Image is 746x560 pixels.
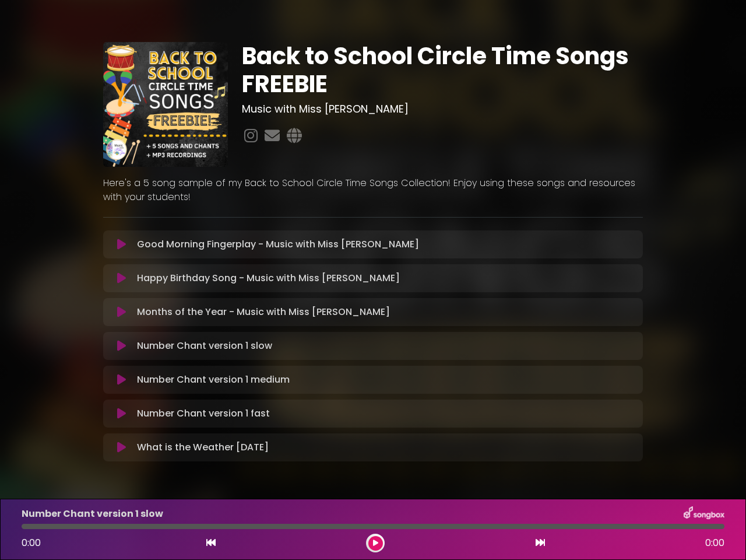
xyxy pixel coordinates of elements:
[103,42,228,167] img: FaQTVlJfRiSsofDUrnRH
[242,42,643,98] h1: Back to School Circle Time Songs FREEBIE
[137,237,419,251] p: Good Morning Fingerplay - Music with Miss [PERSON_NAME]
[137,373,290,387] p: Number Chant version 1 medium
[137,440,269,454] p: What is the Weather [DATE]
[137,305,390,319] p: Months of the Year - Music with Miss [PERSON_NAME]
[137,339,272,353] p: Number Chant version 1 slow
[137,407,270,421] p: Number Chant version 1 fast
[137,271,400,285] p: Happy Birthday Song - Music with Miss [PERSON_NAME]
[103,176,643,204] p: Here's a 5 song sample of my Back to School Circle Time Songs Collection! Enjoy using these songs...
[22,507,163,521] p: Number Chant version 1 slow
[242,103,643,116] h3: Music with Miss [PERSON_NAME]
[684,506,724,521] img: songbox-logo-white.png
